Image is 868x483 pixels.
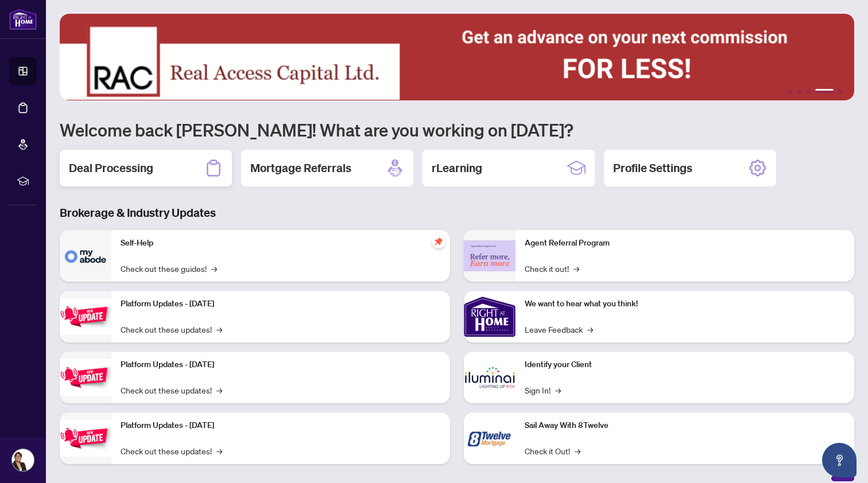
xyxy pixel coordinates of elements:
img: Platform Updates - June 23, 2025 [60,420,111,456]
a: Check out these guides!→ [121,262,217,275]
a: Check out these updates!→ [121,445,222,457]
img: Platform Updates - July 8, 2025 [60,359,111,395]
img: logo [9,9,37,30]
a: Sign In!→ [525,384,561,396]
span: → [211,262,217,275]
img: Sail Away With 8Twelve [464,412,516,464]
p: Platform Updates - [DATE] [121,359,441,371]
p: Identify your Client [525,359,845,371]
h2: Profile Settings [613,160,692,176]
span: → [555,384,561,396]
span: → [216,445,222,457]
p: Agent Referral Program [525,237,845,250]
img: Platform Updates - July 21, 2025 [60,298,111,334]
p: Self-Help [121,237,441,250]
h2: Deal Processing [69,160,153,176]
h1: Welcome back [PERSON_NAME]! What are you working on [DATE]? [60,119,854,141]
h3: Brokerage & Industry Updates [60,205,854,221]
a: Check out these updates!→ [121,384,222,396]
p: Platform Updates - [DATE] [121,298,441,310]
span: → [216,323,222,336]
span: → [573,262,579,275]
button: 2 [797,89,801,94]
img: Self-Help [60,230,111,282]
img: Profile Icon [12,449,34,471]
h2: Mortgage Referrals [250,160,351,176]
a: Leave Feedback→ [525,323,593,336]
span: → [216,384,222,396]
a: Check out these updates!→ [121,323,222,336]
img: Agent Referral Program [464,240,516,272]
span: pushpin [432,235,445,248]
img: Identify your Client [464,352,516,403]
a: Check it out!→ [525,262,579,275]
p: We want to hear what you think! [525,298,845,310]
button: 1 [788,89,792,94]
p: Platform Updates - [DATE] [121,419,441,432]
button: 5 [838,89,843,94]
p: Sail Away With 8Twelve [525,419,845,432]
span: → [587,323,593,336]
img: Slide 3 [60,14,854,100]
img: We want to hear what you think! [464,291,516,342]
button: Open asap [822,443,857,477]
span: → [575,445,580,457]
a: Check it Out!→ [525,445,580,457]
button: 3 [806,89,811,94]
h2: rLearning [432,160,482,176]
button: 4 [815,89,834,94]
